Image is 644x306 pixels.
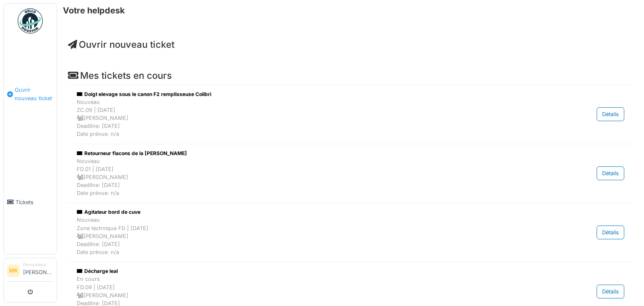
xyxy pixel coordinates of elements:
[18,8,43,34] img: Badge_color-CXgf-gQk.svg
[597,166,624,180] div: Détails
[77,150,537,157] div: Retourneur flacons de la [PERSON_NAME]
[16,198,53,206] span: Tickets
[4,38,57,150] a: Ouvrir nouveau ticket
[75,88,626,140] a: Doigt elevage sous le canon F2 remplisseuse Colibri NouveauZC.09 | [DATE] [PERSON_NAME]Deadline: ...
[597,107,624,121] div: Détails
[23,262,53,268] div: Demandeur
[77,91,537,98] div: Doigt elevage sous le canon F2 remplisseuse Colibri
[75,148,626,200] a: Retourneur flacons de la [PERSON_NAME] NouveauFD.01 | [DATE] [PERSON_NAME]Deadline: [DATE]Date pr...
[77,267,537,275] div: Décharge leal
[77,98,537,138] div: Nouveau ZC.09 | [DATE] [PERSON_NAME] Deadline: [DATE] Date prévue: n/a
[7,262,53,282] a: MK Demandeur[PERSON_NAME]
[63,5,125,16] h6: Votre helpdesk
[77,216,537,256] div: Nouveau Zone technique FD | [DATE] [PERSON_NAME] Deadline: [DATE] Date prévue: n/a
[77,208,537,216] div: Agitateur bord de cuve
[597,285,624,298] div: Détails
[75,206,626,258] a: Agitateur bord de cuve NouveauZone technique FD | [DATE] [PERSON_NAME]Deadline: [DATE]Date prévue...
[23,262,53,280] li: [PERSON_NAME]
[77,157,537,197] div: Nouveau FD.01 | [DATE] [PERSON_NAME] Deadline: [DATE] Date prévue: n/a
[597,226,624,239] div: Détails
[68,39,174,50] a: Ouvrir nouveau ticket
[15,86,53,102] span: Ouvrir nouveau ticket
[68,70,633,81] h4: Mes tickets en cours
[4,150,57,254] a: Tickets
[7,265,20,277] li: MK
